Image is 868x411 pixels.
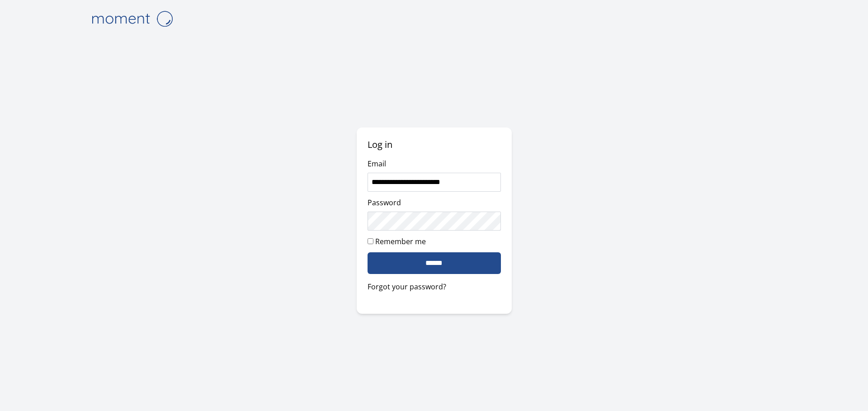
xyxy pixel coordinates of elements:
[368,138,501,151] h2: Log in
[368,198,401,208] label: Password
[368,159,386,169] label: Email
[87,7,177,30] img: logo-4e3dc11c47720685a147b03b5a06dd966a58ff35d612b21f08c02c0306f2b779.png
[375,236,426,246] label: Remember me
[368,281,501,292] a: Forgot your password?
